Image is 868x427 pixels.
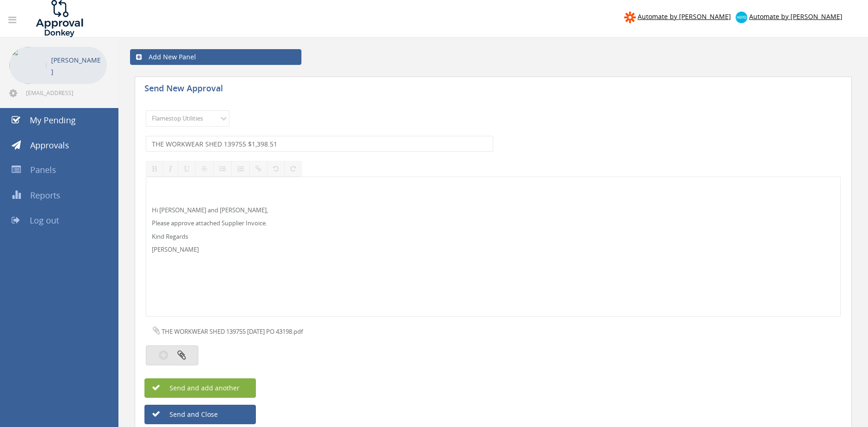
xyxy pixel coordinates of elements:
[284,161,302,177] button: Redo
[231,161,250,177] button: Ordered List
[178,161,196,177] button: Underline
[146,136,493,152] input: Subject
[30,215,59,226] span: Log out
[267,161,285,177] button: Undo
[749,12,842,21] span: Automate by [PERSON_NAME]
[130,49,301,65] a: Add New Panel
[162,327,303,336] span: THE WORKWEAR SHED 139755 [DATE] PO 43198.pdf
[30,164,56,175] span: Panels
[163,161,178,177] button: Italic
[146,161,163,177] button: Bold
[638,12,731,21] span: Automate by [PERSON_NAME]
[152,232,835,241] p: Kind Regards
[736,12,747,23] img: xero-logo.png
[150,383,240,392] span: Send and add another
[152,245,835,254] p: [PERSON_NAME]
[152,206,835,215] p: Hi [PERSON_NAME] and [PERSON_NAME],
[624,12,636,23] img: zapier-logomark.png
[144,405,256,424] button: Send and Close
[213,161,232,177] button: Unordered List
[195,161,214,177] button: Strikethrough
[249,161,268,177] button: Insert / edit link
[144,378,256,398] button: Send and add another
[30,115,76,126] span: My Pending
[30,190,60,201] span: Reports
[51,54,102,77] p: [PERSON_NAME]
[152,219,835,228] p: Please approve attached Supplier Invoice.
[26,89,105,96] span: [EMAIL_ADDRESS][DOMAIN_NAME]
[30,140,69,151] span: Approvals
[144,84,307,96] h5: Send New Approval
